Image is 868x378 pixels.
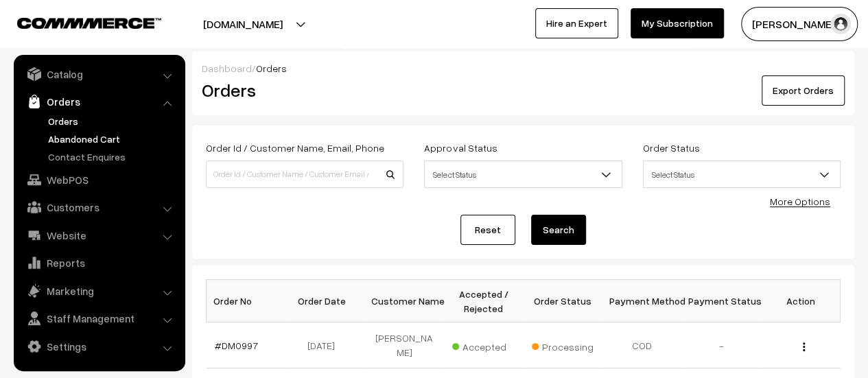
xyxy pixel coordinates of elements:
[17,62,180,86] a: Catalog
[17,279,180,303] a: Marketing
[444,280,524,322] th: Accepted / Rejected
[17,89,180,114] a: Orders
[643,141,700,155] label: Order Status
[602,322,682,368] td: COD
[365,322,445,368] td: [PERSON_NAME]
[365,280,445,322] th: Customer Name
[761,280,841,322] th: Action
[532,336,600,354] span: Processing
[17,195,180,220] a: Customers
[215,340,258,351] a: #DM0997
[45,132,180,146] a: Abandoned Cart
[531,215,586,245] button: Search
[17,306,180,331] a: Staff Management
[631,8,724,38] a: My Subscription
[285,322,365,368] td: [DATE]
[17,334,180,359] a: Settings
[17,250,180,275] a: Reports
[256,62,287,74] span: Orders
[803,342,805,351] img: Menu
[17,223,180,248] a: Website
[45,150,180,164] a: Contact Enquires
[424,161,622,188] span: Select Status
[206,161,403,188] input: Order Id / Customer Name / Customer Email / Customer Phone
[682,322,762,368] td: -
[643,161,841,188] span: Select Status
[452,336,521,354] span: Accepted
[770,196,830,207] a: More Options
[460,215,515,245] a: Reset
[202,80,402,101] h2: Orders
[155,7,331,41] button: [DOMAIN_NAME]
[830,14,851,34] img: user
[202,62,252,74] a: Dashboard
[17,14,137,30] a: COMMMERCE
[535,8,618,38] a: Hire an Expert
[762,75,845,106] button: Export Orders
[17,18,161,28] img: COMMMERCE
[424,141,497,155] label: Approval Status
[741,7,858,41] button: [PERSON_NAME]
[425,163,621,187] span: Select Status
[602,280,682,322] th: Payment Method
[17,167,180,192] a: WebPOS
[644,163,840,187] span: Select Status
[206,141,384,155] label: Order Id / Customer Name, Email, Phone
[285,280,365,322] th: Order Date
[45,114,180,128] a: Orders
[202,61,845,75] div: /
[682,280,762,322] th: Payment Status
[524,280,603,322] th: Order Status
[207,280,286,322] th: Order No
